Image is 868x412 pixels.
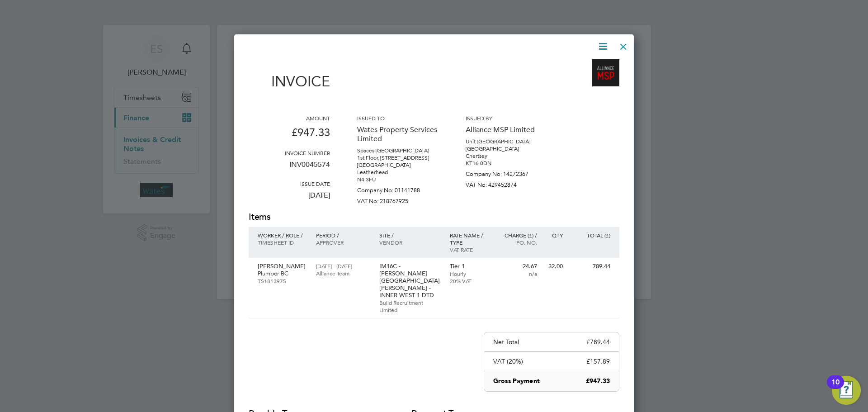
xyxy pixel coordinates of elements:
[379,239,441,246] p: Vendor
[493,357,523,365] p: VAT (20%)
[466,114,547,122] h3: Issued by
[249,149,330,156] h3: Invoice number
[450,246,489,253] p: VAT rate
[258,232,307,239] p: Worker / Role /
[466,145,547,152] p: [GEOGRAPHIC_DATA]
[379,232,441,239] p: Site /
[466,178,547,189] p: VAT No: 429452874
[316,262,370,270] p: [DATE] - [DATE]
[249,73,330,90] h1: Invoice
[498,239,537,246] p: Po. No.
[493,338,519,346] p: Net Total
[831,382,840,394] div: 10
[586,338,610,346] p: £789.44
[258,263,307,270] p: [PERSON_NAME]
[466,138,547,145] p: Unit [GEOGRAPHIC_DATA]
[357,161,439,169] p: [GEOGRAPHIC_DATA]
[357,169,439,176] p: Leatherhead
[546,232,563,239] p: QTY
[249,114,330,122] h3: Amount
[466,152,547,160] p: Chertsey
[572,232,610,239] p: Total (£)
[249,122,330,149] p: £947.33
[466,160,547,167] p: KT16 0DN
[572,263,610,270] p: 789.44
[357,183,439,194] p: Company No: 01141788
[357,114,439,122] h3: Issued to
[258,270,307,277] p: Plumber BC
[466,167,547,178] p: Company No: 14272367
[316,232,370,239] p: Period /
[586,377,610,386] p: £947.33
[258,239,307,246] p: Timesheet ID
[498,263,537,270] p: 24.67
[493,377,540,386] p: Gross Payment
[450,232,489,246] p: Rate name / type
[498,270,537,277] p: n/a
[316,239,370,246] p: Approver
[498,232,537,239] p: Charge (£) /
[357,176,439,183] p: N4 3FU
[832,376,861,405] button: Open Resource Center, 10 new notifications
[379,263,441,299] p: IM16C - [PERSON_NAME][GEOGRAPHIC_DATA][PERSON_NAME] - INNER WEST 1 DTD
[592,59,619,86] img: alliancemsp-logo-remittance.png
[258,277,307,284] p: TS1813975
[450,263,489,270] p: Tier 1
[357,147,439,154] p: Spaces [GEOGRAPHIC_DATA]
[466,122,547,138] p: Alliance MSP Limited
[357,122,439,147] p: Wates Property Services Limited
[379,299,441,313] p: Build Recruitment Limited
[450,270,489,277] p: Hourly
[249,211,619,223] h2: Items
[546,263,563,270] p: 32.00
[316,270,370,277] p: Alliance Team
[249,156,330,180] p: INV0045574
[357,194,439,205] p: VAT No: 218767925
[357,154,439,161] p: 1st Floor, [STREET_ADDRESS]
[450,277,489,284] p: 20% VAT
[249,187,330,211] p: [DATE]
[249,180,330,187] h3: Issue date
[586,357,610,365] p: £157.89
